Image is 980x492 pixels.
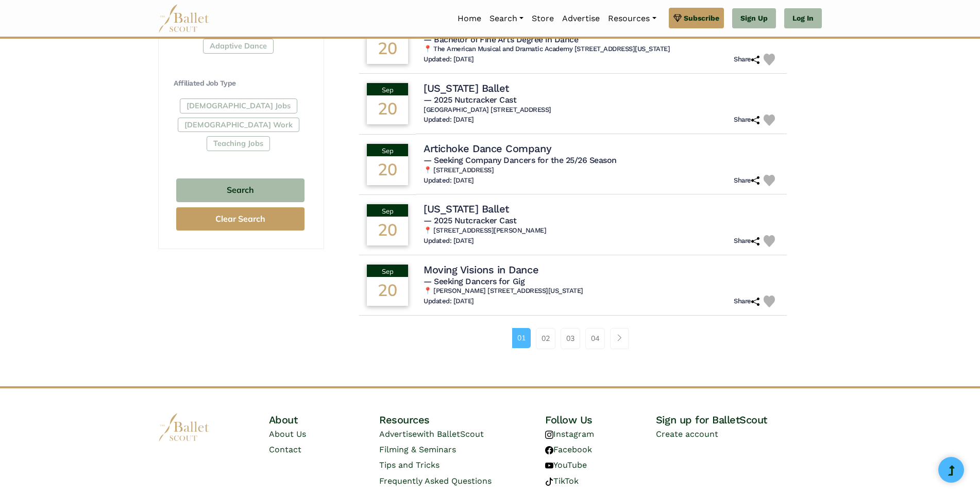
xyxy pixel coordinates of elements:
[424,95,516,105] span: — 2025 Nutcracker Cast
[379,429,484,439] a: Advertisewith BalletScout
[732,8,776,29] a: Sign Up
[424,116,474,124] h6: Updated: [DATE]
[269,413,380,427] h4: About
[424,106,779,114] h6: [GEOGRAPHIC_DATA] [STREET_ADDRESS]
[561,328,580,349] a: 03
[604,8,660,29] a: Resources
[367,265,408,277] div: Sep
[545,431,553,439] img: instagram logo
[545,462,553,470] img: youtube logo
[734,116,759,124] h6: Share
[536,328,555,349] a: 02
[656,413,822,427] h4: Sign up for BalletScout
[424,202,509,216] h4: [US_STATE] Ballet
[734,297,759,306] h6: Share
[673,12,682,24] img: gem.svg
[424,276,525,286] span: — Seeking Dancers for Gig
[424,237,474,245] h6: Updated: [DATE]
[269,445,301,454] a: Contact
[424,226,779,235] h6: 📍 [STREET_ADDRESS][PERSON_NAME]
[417,429,484,439] span: with BalletScout
[424,263,538,276] h4: Moving Visions in Dance
[379,413,545,427] h4: Resources
[734,55,759,64] h6: Share
[558,8,604,29] a: Advertise
[424,287,779,296] h6: 📍 [PERSON_NAME] [STREET_ADDRESS][US_STATE]
[545,429,594,439] a: Instagram
[424,166,779,175] h6: 📍 [STREET_ADDRESS]
[545,445,592,454] a: Facebook
[485,8,528,29] a: Search
[684,12,719,24] span: Subscribe
[424,176,474,185] h6: Updated: [DATE]
[734,176,759,185] h6: Share
[424,35,578,44] span: — Bachelor of Fine Arts Degree in Dance
[545,476,579,486] a: TikTok
[656,429,718,439] a: Create account
[176,178,305,203] button: Search
[176,207,305,231] button: Clear Search
[174,78,307,89] h4: Affiliated Job Type
[379,460,440,470] a: Tips and Tricks
[367,95,408,124] div: 20
[367,35,408,64] div: 20
[453,8,485,29] a: Home
[424,81,509,95] h4: [US_STATE] Ballet
[424,297,474,306] h6: Updated: [DATE]
[545,413,656,427] h4: Follow Us
[424,216,516,225] span: — 2025 Nutcracker Cast
[512,328,531,348] a: 01
[734,237,759,245] h6: Share
[424,142,551,155] h4: Artichoke Dance Company
[379,476,492,486] a: Frequently Asked Questions
[784,8,822,29] a: Log In
[367,217,408,245] div: 20
[424,155,617,165] span: — Seeking Company Dancers for the 25/26 Season
[669,8,724,28] a: Subscribe
[512,328,634,349] nav: Page navigation example
[545,478,553,486] img: tiktok logo
[545,446,553,454] img: facebook logo
[424,55,474,64] h6: Updated: [DATE]
[367,204,408,217] div: Sep
[367,144,408,156] div: Sep
[545,460,587,470] a: YouTube
[585,328,605,349] a: 04
[158,413,210,441] img: logo
[367,277,408,306] div: 20
[424,45,779,54] h6: 📍 The American Musical and Dramatic Academy [STREET_ADDRESS][US_STATE]
[269,429,306,439] a: About Us
[367,83,408,95] div: Sep
[379,445,456,454] a: Filming & Seminars
[367,156,408,185] div: 20
[528,8,558,29] a: Store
